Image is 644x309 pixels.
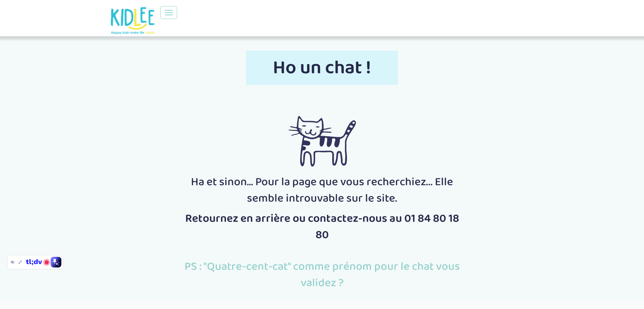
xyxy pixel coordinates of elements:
p: Ha et sinon… Pour la page que vous recherchiez... Elle semble introuvable sur le site. [183,174,461,207]
img: cat-error-img.png [288,116,356,167]
img: logo [111,7,155,34]
p: Retournez en arrière ou contactez-nous au 01 84 80 18 80 [183,211,461,243]
p: PS : "Quatre-cent-cat" comme prénom pour le chat vous validez ? [183,259,461,291]
span: Ho un chat ! [246,51,398,85]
